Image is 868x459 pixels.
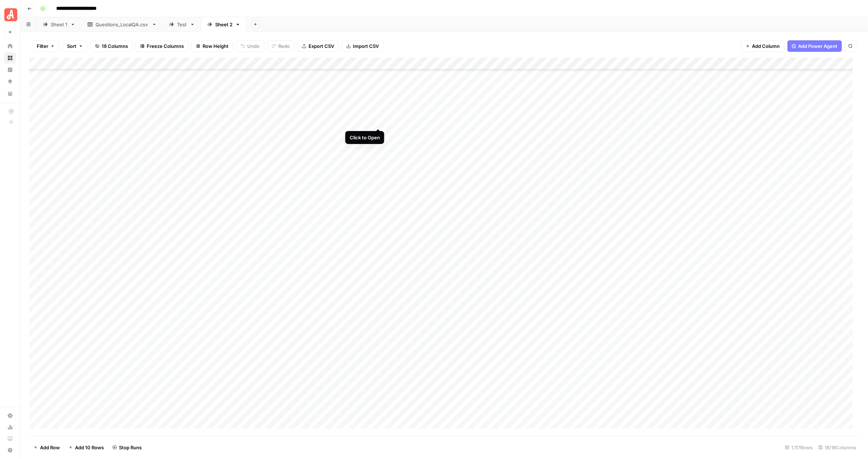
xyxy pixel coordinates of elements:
span: Add Column [752,42,780,50]
span: Freeze Columns [147,42,184,50]
span: Add Row [40,444,60,451]
a: Sheet 2 [201,17,247,32]
span: Add Power Agent [798,42,838,50]
button: Add 10 Rows [64,442,108,453]
a: Browse [4,52,16,64]
span: Add 10 Rows [75,444,104,451]
button: Filter [32,40,59,52]
button: Add Column [741,40,785,52]
a: Settings [4,410,16,422]
span: Export CSV [309,42,334,50]
div: Questions_LocalQA.csv [96,21,149,28]
span: Import CSV [353,42,379,50]
span: 18 Columns [102,42,128,50]
a: Your Data [4,88,16,99]
div: Test [177,21,187,28]
button: 18 Columns [90,40,133,52]
div: Sheet 2 [215,21,232,28]
button: Export CSV [297,40,339,52]
span: Sort [67,42,76,50]
button: Freeze Columns [136,40,189,52]
button: Stop Runs [108,442,146,453]
a: Home [4,40,16,52]
button: Add Row [29,442,64,453]
button: Row Height [191,40,233,52]
button: Workspace: Angi [4,6,16,24]
button: Import CSV [342,40,384,52]
span: Filter [37,42,48,50]
span: Redo [278,42,290,50]
button: Add Power Agent [788,40,842,52]
a: Questions_LocalQA.csv [81,17,163,32]
div: 1,117 Rows [782,442,816,453]
div: Click to Open [350,134,380,141]
a: Insights [4,64,16,76]
a: Sheet 1 [37,17,81,32]
span: Undo [247,42,260,50]
button: Help + Support [4,445,16,456]
div: Sheet 1 [51,21,67,28]
a: Opportunities [4,76,16,87]
a: Test [163,17,201,32]
button: Sort [62,40,88,52]
span: Stop Runs [119,444,142,451]
button: Redo [267,40,294,52]
a: Learning Hub [4,433,16,445]
div: 18/18 Columns [816,442,859,453]
a: Usage [4,422,16,433]
img: Angi Logo [4,8,17,21]
button: Undo [236,40,264,52]
span: Row Height [203,42,229,50]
